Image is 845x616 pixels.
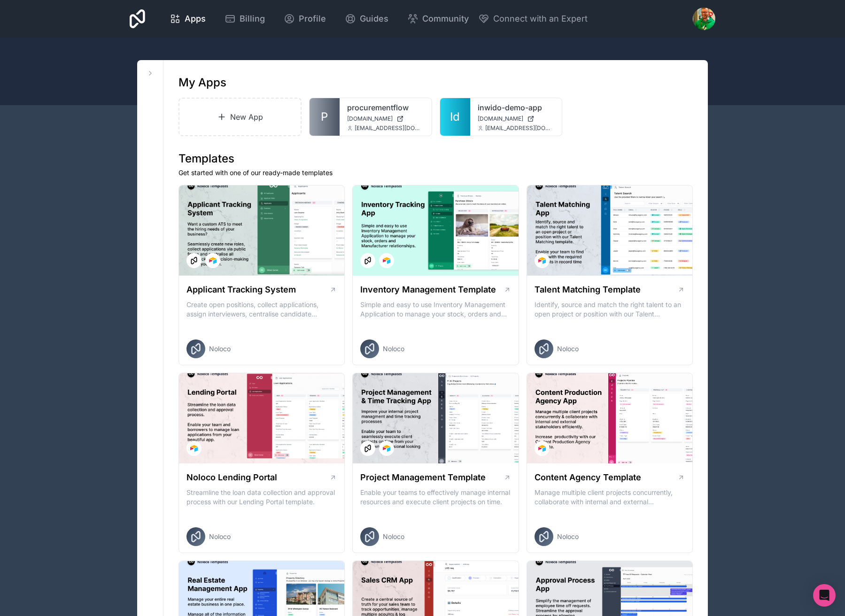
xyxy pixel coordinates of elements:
span: Noloco [557,344,579,354]
span: Guides [360,12,388,25]
button: Connect with an Expert [478,12,588,25]
p: Identify, source and match the right talent to an open project or position with our Talent Matchi... [535,300,685,319]
h1: Talent Matching Template [535,283,641,296]
span: Apps [185,12,206,25]
h1: Applicant Tracking System [186,283,296,296]
p: Enable your teams to effectively manage internal resources and execute client projects on time. [360,488,511,507]
a: Profile [276,8,333,29]
a: Apps [162,8,213,29]
a: P [310,98,340,136]
span: Id [450,109,460,124]
span: Noloco [383,532,404,541]
span: Noloco [557,532,579,541]
h1: Noloco Lending Portal [186,471,277,484]
span: P [321,109,328,124]
a: [DOMAIN_NAME] [347,115,424,123]
a: inwido-demo-app [478,102,555,113]
a: Guides [337,8,396,29]
p: Simple and easy to use Inventory Management Application to manage your stock, orders and Manufact... [360,300,511,319]
span: Noloco [209,344,231,354]
a: Community [400,8,476,29]
div: Open Intercom Messenger [813,584,836,607]
img: Airtable Logo [190,445,198,452]
img: Airtable Logo [383,257,390,264]
p: Streamline the loan data collection and approval process with our Lending Portal template. [186,488,337,507]
h1: My Apps [178,75,226,90]
span: [DOMAIN_NAME] [347,115,393,123]
span: Noloco [209,532,231,541]
h1: Project Management Template [360,471,486,484]
h1: Content Agency Template [535,471,641,484]
p: Manage multiple client projects concurrently, collaborate with internal and external stakeholders... [535,488,685,507]
span: [EMAIL_ADDRESS][DOMAIN_NAME] [355,124,424,132]
img: Airtable Logo [383,445,390,452]
img: Airtable Logo [538,257,546,264]
span: Community [422,12,469,25]
h1: Templates [178,151,693,166]
span: Connect with an Expert [493,12,588,25]
a: New App [178,98,302,136]
img: Airtable Logo [209,257,217,264]
a: Id [440,98,470,136]
a: Billing [217,8,272,29]
a: [DOMAIN_NAME] [478,115,555,123]
span: Billing [240,12,265,25]
span: [EMAIL_ADDRESS][DOMAIN_NAME] [485,124,555,132]
p: Create open positions, collect applications, assign interviewers, centralise candidate feedback a... [186,300,337,319]
a: procurementflow [347,102,424,113]
img: Airtable Logo [538,445,546,452]
p: Get started with one of our ready-made templates [178,168,693,177]
span: Noloco [383,344,404,354]
span: Profile [299,12,326,25]
span: [DOMAIN_NAME] [478,115,523,123]
h1: Inventory Management Template [360,283,496,296]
